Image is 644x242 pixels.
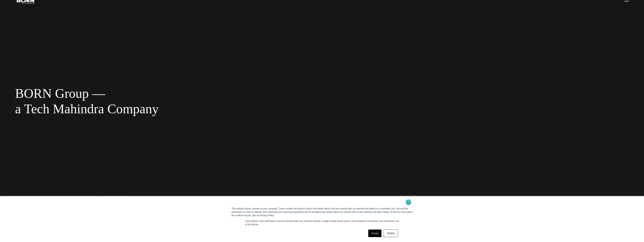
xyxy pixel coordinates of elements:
[15,195,128,205] h1: We develop and implement strategies for customers to grow profitably in a borderless, digitally-a...
[15,86,230,116] div: BORN Group — a Tech Mahindra Company
[368,230,382,237] a: Accept
[245,219,399,226] p: If you decline, your information won’t be tracked when you visit this website. A single cookie wi...
[384,230,398,237] a: Decline
[232,207,413,217] div: This website stores cookies on your computer. These cookies are used to collect information about...
[407,202,411,205] a: ×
